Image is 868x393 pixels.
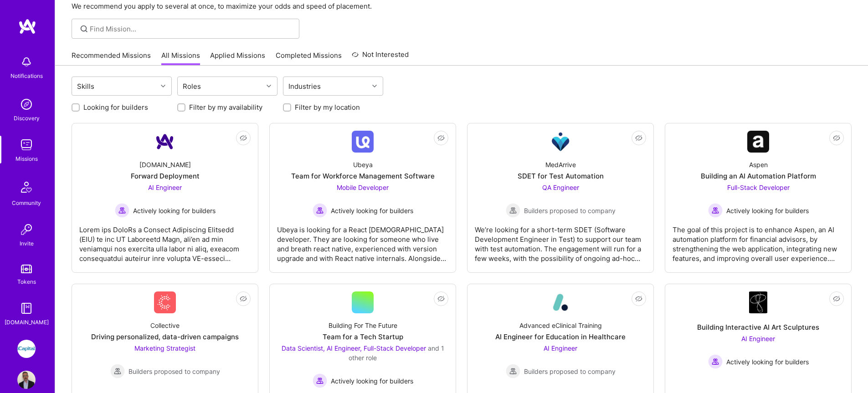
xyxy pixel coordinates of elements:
[352,49,409,66] a: Not Interested
[17,340,36,358] img: iCapital: Building an Alternative Investment Marketplace
[353,160,373,169] div: Ubeya
[749,291,767,313] img: Company Logo
[313,373,327,388] img: Actively looking for builders
[91,332,239,342] div: Driving personalized, data-driven campaigns
[437,134,445,142] i: icon EyeClosed
[154,131,176,153] img: Company Logo
[115,203,129,218] img: Actively looking for builders
[313,203,327,218] img: Actively looking for builders
[635,134,642,142] i: icon EyeClosed
[15,176,37,198] img: Community
[749,160,768,169] div: Aspen
[240,134,247,142] i: icon EyeClosed
[18,18,36,35] img: logo
[139,160,191,169] div: [DOMAIN_NAME]
[437,295,445,302] i: icon EyeClosed
[17,277,36,286] div: Tokens
[75,80,97,93] div: Skills
[161,51,200,66] a: All Missions
[17,371,36,389] img: User Avatar
[133,206,216,215] span: Actively looking for builders
[90,24,293,34] input: Find Mission...
[295,102,360,112] label: Filter by my location
[79,218,251,263] div: Lorem ips DoloRs a Consect Adipiscing Elitsedd (EIU) te inc UT Laboreetd Magn, ali’en ad min veni...
[180,80,203,93] div: Roles
[10,71,43,81] div: Notifications
[329,321,397,330] div: Building For The Future
[352,131,374,153] img: Company Logo
[673,218,844,263] div: The goal of this project is to enhance Aspen, an AI automation platform for financial advisors, b...
[17,220,36,239] img: Invite
[708,203,723,218] img: Actively looking for builders
[189,102,262,112] label: Filter by my availability
[110,364,125,378] img: Builders proposed to company
[331,376,413,386] span: Actively looking for builders
[83,102,148,112] label: Looking for builders
[475,218,646,263] div: We’re looking for a short-term SDET (Software Development Engineer in Test) to support our team w...
[506,364,520,378] img: Builders proposed to company
[267,84,271,88] i: icon Chevron
[240,295,247,302] i: icon EyeClosed
[542,184,579,191] span: QA Engineer
[150,321,180,330] div: Collective
[544,344,577,352] span: AI Engineer
[833,134,840,142] i: icon EyeClosed
[635,295,642,302] i: icon EyeClosed
[524,367,616,376] span: Builders proposed to company
[131,171,200,181] div: Forward Deployment
[17,53,36,71] img: bell
[323,332,403,342] div: Team for a Tech Startup
[5,317,49,327] div: [DOMAIN_NAME]
[148,184,182,191] span: AI Engineer
[20,239,34,248] div: Invite
[286,80,323,93] div: Industries
[550,131,571,153] img: Company Logo
[277,131,448,265] a: Company LogoUbeyaTeam for Workforce Management SoftwareMobile Developer Actively looking for buil...
[291,171,435,181] div: Team for Workforce Management Software
[518,171,604,181] div: SDET for Test Automation
[519,321,602,330] div: Advanced eClinical Training
[72,51,151,66] a: Recommended Missions
[545,160,576,169] div: MedArrive
[15,340,38,358] a: iCapital: Building an Alternative Investment Marketplace
[495,332,626,342] div: AI Engineer for Education in Healthcare
[17,95,36,113] img: discovery
[276,51,342,66] a: Completed Missions
[833,295,840,302] i: icon EyeClosed
[15,371,38,389] a: User Avatar
[14,113,40,123] div: Discovery
[708,354,723,369] img: Actively looking for builders
[134,344,195,352] span: Marketing Strategist
[372,84,377,88] i: icon Chevron
[79,131,251,265] a: Company Logo[DOMAIN_NAME]Forward DeploymentAI Engineer Actively looking for buildersActively look...
[727,184,790,191] span: Full-Stack Developer
[128,367,220,376] span: Builders proposed to company
[741,335,775,342] span: AI Engineer
[701,171,816,181] div: Building an AI Automation Platform
[697,322,819,332] div: Building Interactive AI Art Sculptures
[15,154,38,163] div: Missions
[154,291,176,313] img: Company Logo
[337,184,389,191] span: Mobile Developer
[524,206,616,215] span: Builders proposed to company
[673,131,844,265] a: Company LogoAspenBuilding an AI Automation PlatformFull-Stack Developer Actively looking for buil...
[747,131,769,153] img: Company Logo
[79,24,89,34] i: icon SearchGrey
[277,218,448,263] div: Ubeya is looking for a React [DEMOGRAPHIC_DATA] developer. They are looking for someone who live ...
[475,131,646,265] a: Company LogoMedArriveSDET for Test AutomationQA Engineer Builders proposed to companyBuilders pro...
[331,206,413,215] span: Actively looking for builders
[17,136,36,154] img: teamwork
[21,265,32,273] img: tokens
[17,299,36,317] img: guide book
[161,84,165,88] i: icon Chevron
[282,344,426,352] span: Data Scientist, AI Engineer, Full-Stack Developer
[12,198,41,208] div: Community
[210,51,265,66] a: Applied Missions
[506,203,520,218] img: Builders proposed to company
[726,357,809,367] span: Actively looking for builders
[726,206,809,215] span: Actively looking for builders
[550,291,571,313] img: Company Logo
